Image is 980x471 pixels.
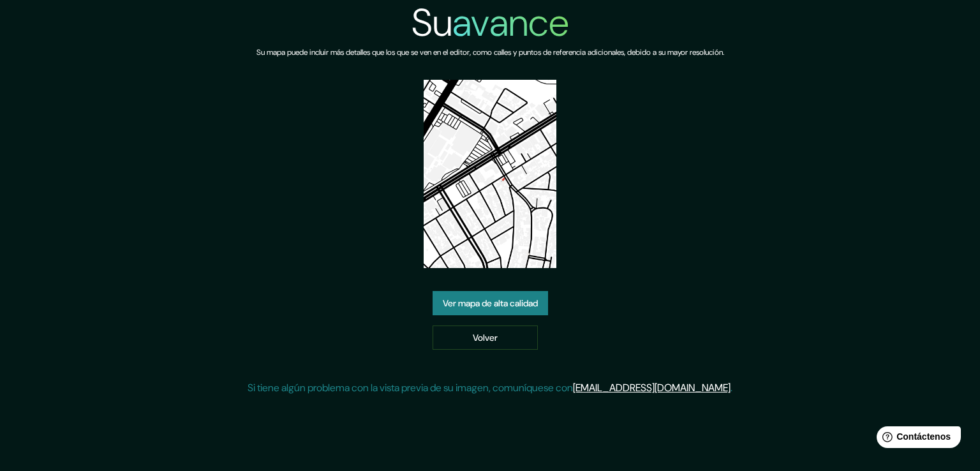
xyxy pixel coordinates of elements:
[433,325,538,350] a: Volver
[256,47,724,57] font: Su mapa puede incluir más detalles que los que se ven en el editor, como calles y puntos de refer...
[248,381,573,394] font: Si tiene algún problema con la vista previa de su imagen, comuníquese con
[443,297,538,309] font: Ver mapa de alta calidad
[433,291,548,315] a: Ver mapa de alta calidad
[473,332,498,343] font: Volver
[731,381,732,394] font: .
[866,421,966,457] iframe: Lanzador de widgets de ayuda
[424,80,557,268] img: vista previa del mapa creado
[573,381,731,394] a: [EMAIL_ADDRESS][DOMAIN_NAME]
